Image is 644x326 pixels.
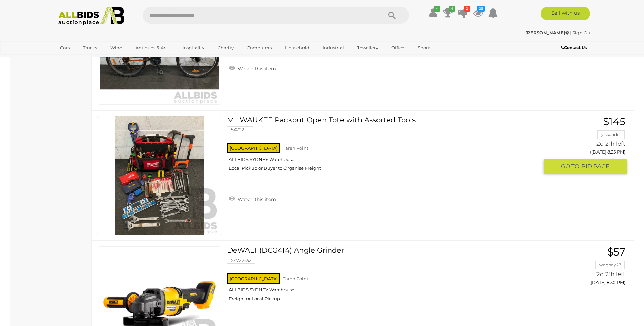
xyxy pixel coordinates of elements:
a: Hospitality [176,42,209,54]
i: 2 [464,6,470,12]
a: $57 wogboy27 2d 21h left ([DATE] 8:30 PM) [549,246,627,289]
a: Office [387,42,409,54]
a: Sports [413,42,436,54]
span: Watch this item [236,196,276,202]
a: Computers [242,42,276,54]
b: Contact Us [561,45,587,50]
a: Antiques & Art [131,42,171,54]
a: DeWALT (DCG414) Angle Grinder 54722-32 [GEOGRAPHIC_DATA] Taren Point ALLBIDS SYDNEY Warehouse Fre... [232,246,538,307]
i: 28 [477,6,485,12]
a: 2 [458,7,468,19]
a: Sign Out [572,30,592,35]
a: 28 [473,7,483,19]
a: Sell with us [541,7,590,20]
a: Industrial [318,42,348,54]
span: GO TO [561,163,581,170]
a: 6 [443,7,453,19]
span: Watch this item [236,66,276,72]
button: GO TOBID PAGE [544,159,627,174]
a: $145 yiskander 2d 21h left ([DATE] 8:25 PM) GO TOBID PAGE [549,116,627,174]
i: ✔ [434,6,440,12]
span: $57 [607,246,625,258]
img: Allbids.com.au [55,7,128,25]
a: Cars [56,42,74,54]
a: MILWAUKEE Packout Open Tote with Assorted Tools 54722-11 [GEOGRAPHIC_DATA] Taren Point ALLBIDS SY... [232,116,538,176]
a: Charity [213,42,238,54]
a: Trucks [78,42,102,54]
img: 54722-11bp.jpeg [100,116,219,235]
a: Jewellery [353,42,383,54]
span: BID PAGE [581,163,609,170]
span: | [570,30,571,35]
button: Search [375,7,409,24]
a: [GEOGRAPHIC_DATA] [56,54,113,65]
a: ✔ [428,7,438,19]
i: 6 [449,6,455,12]
a: Wine [106,42,127,54]
a: [PERSON_NAME] [525,30,570,35]
strong: [PERSON_NAME] [525,30,569,35]
span: $145 [603,115,625,128]
a: Watch this item [227,63,278,73]
a: Watch this item [227,193,278,204]
a: Household [280,42,314,54]
a: Contact Us [561,44,588,52]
